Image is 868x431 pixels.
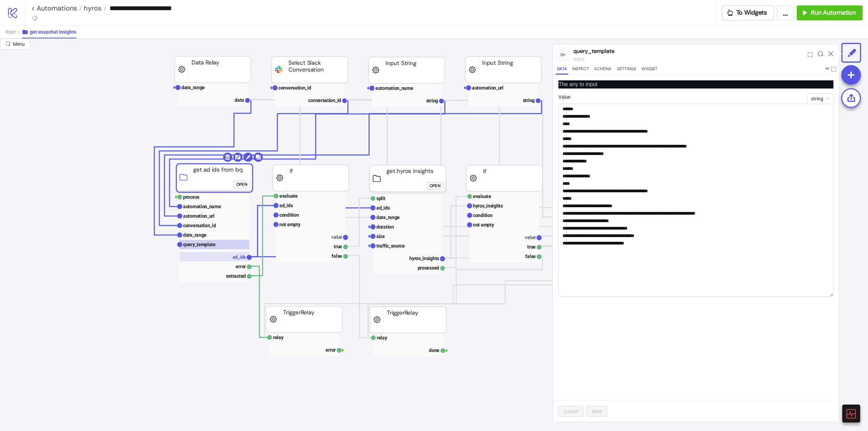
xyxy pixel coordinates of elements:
button: Open [427,182,443,190]
text: traffic_source [376,243,405,249]
text: conversation_id [278,85,311,91]
div: input [573,55,805,63]
button: Data [556,65,568,75]
text: automation_name [183,204,221,209]
span: get snapchat insights [30,29,76,35]
span: expand [808,52,812,57]
text: date_range [376,215,400,220]
button: Open [233,181,250,188]
text: duration [376,224,394,230]
div: query_template [573,47,805,55]
text: conversation_id [183,223,216,228]
div: Open [236,180,247,188]
button: Run Automation [797,5,863,20]
text: data [235,97,244,103]
text: split [376,196,386,201]
text: hyros_insights [409,256,439,261]
span: To Widgets [736,9,767,17]
span: Menu [13,41,25,47]
text: automation_url [472,85,504,91]
text: relay [377,335,388,340]
button: Cancel [558,406,584,417]
text: evaluate [279,193,298,199]
text: hyros_insights [473,203,503,209]
text: condition [473,213,493,218]
label: Value [558,93,575,101]
button: ... [777,5,794,20]
a: hyros [82,5,106,12]
text: date_range [183,232,206,238]
text: conversation_id [308,98,341,103]
button: Schema [593,65,613,75]
text: string [523,98,535,103]
text: not empty [279,222,301,227]
text: query_template [183,242,216,247]
div: Open [430,182,440,190]
span: Root [5,29,16,35]
text: not empty [473,222,494,228]
button: Widget [640,65,659,75]
text: condition [279,212,299,218]
button: To Widgets [722,5,774,20]
span: string [811,94,829,104]
span: hyros [82,4,101,13]
span: Run Automation [811,9,856,17]
text: value [331,234,342,240]
text: evaluate [473,194,491,199]
textarea: Value [558,103,833,297]
text: ad_ids [233,254,246,260]
a: < Automations [31,5,82,12]
text: automation_name [375,85,413,91]
button: Root [5,26,22,38]
text: value [525,235,536,240]
button: Inspect [571,65,590,75]
button: get snapchat insights [22,26,76,38]
text: size [376,234,385,239]
text: ad_ids [376,205,390,211]
button: Save [586,406,607,417]
text: automation_url [183,213,215,219]
p: The any to input [558,80,833,89]
text: process [183,194,199,200]
text: ad_ids [279,203,293,208]
text: relay [273,335,284,340]
text: date_range [181,85,205,90]
button: Settings [616,65,638,75]
span: radius-bottomright [5,41,10,46]
text: string [426,98,438,103]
